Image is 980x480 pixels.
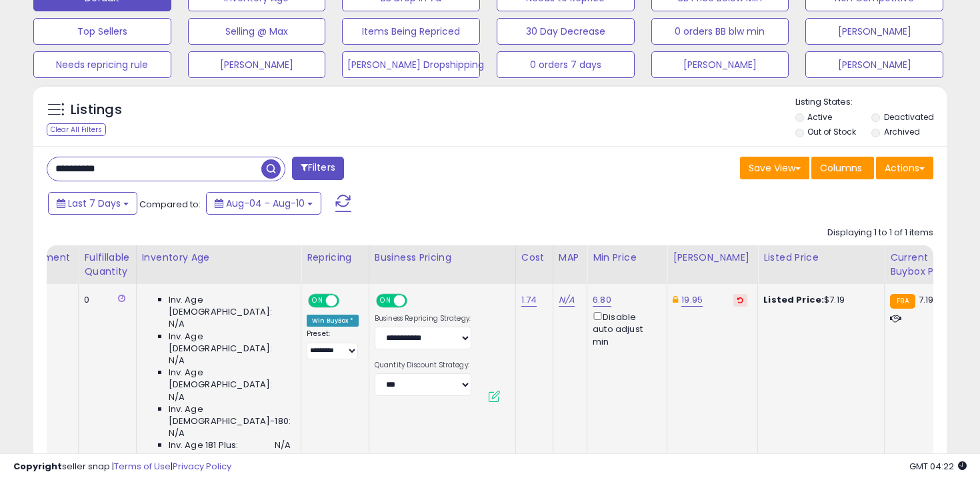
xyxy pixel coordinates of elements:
label: Deactivated [884,111,934,123]
button: Filters [292,157,344,180]
p: Listing States: [795,96,947,109]
div: $7.19 [763,294,874,306]
span: Columns [820,161,862,175]
label: Archived [884,126,920,137]
a: Privacy Policy [173,460,231,473]
a: 19.95 [681,293,703,307]
small: FBA [890,294,915,309]
button: 0 orders 7 days [497,51,635,78]
label: Active [807,111,832,123]
span: Last 7 Days [68,197,121,210]
div: Min Price [593,251,661,265]
div: Clear All Filters [47,123,106,136]
div: Preset: [307,329,359,359]
span: Inv. Age [DEMOGRAPHIC_DATA]: [169,367,291,391]
span: Aug-04 - Aug-10 [226,197,305,210]
button: [PERSON_NAME] [805,18,943,45]
a: N/A [559,293,575,307]
span: N/A [169,427,185,439]
span: OFF [405,295,427,307]
label: Quantity Discount Strategy: [375,361,471,370]
span: 2025-08-18 04:22 GMT [909,460,967,473]
div: [PERSON_NAME] [673,251,752,265]
span: ON [309,295,326,307]
button: Items Being Repriced [342,18,480,45]
span: N/A [169,391,185,403]
button: Columns [811,157,874,179]
span: Compared to: [139,198,201,211]
span: Inv. Age [DEMOGRAPHIC_DATA]: [169,331,291,355]
b: Listed Price: [763,293,824,306]
span: Inv. Age [DEMOGRAPHIC_DATA]: [169,294,291,318]
div: Fulfillment [19,251,73,265]
div: Listed Price [763,251,879,265]
label: Out of Stock [807,126,856,137]
div: Current Buybox Price [890,251,959,279]
a: 6.80 [593,293,611,307]
button: Top Sellers [33,18,171,45]
button: Needs repricing rule [33,51,171,78]
button: [PERSON_NAME] Dropshipping [342,51,480,78]
button: 30 Day Decrease [497,18,635,45]
button: [PERSON_NAME] [805,51,943,78]
span: OFF [337,295,359,307]
div: Displaying 1 to 1 of 1 items [827,227,933,239]
button: Save View [740,157,809,179]
div: Inventory Age [142,251,295,265]
button: Last 7 Days [48,192,137,215]
a: 1.74 [521,293,537,307]
strong: Copyright [13,460,62,473]
span: 7.19 [919,293,934,306]
label: Business Repricing Strategy: [375,314,471,323]
h5: Listings [71,101,122,119]
span: N/A [169,355,185,367]
button: [PERSON_NAME] [651,51,789,78]
span: ON [377,295,394,307]
button: Actions [876,157,933,179]
button: [PERSON_NAME] [188,51,326,78]
div: 0 [84,294,125,306]
div: Win BuyBox * [307,315,359,327]
div: Repricing [307,251,363,265]
button: 0 orders BB blw min [651,18,789,45]
span: Inv. Age [DEMOGRAPHIC_DATA]-180: [169,403,291,427]
a: Terms of Use [114,460,171,473]
div: Fulfillable Quantity [84,251,130,279]
div: MAP [559,251,581,265]
div: Business Pricing [375,251,510,265]
div: Disable auto adjust min [593,309,657,348]
button: Selling @ Max [188,18,326,45]
button: Aug-04 - Aug-10 [206,192,321,215]
div: Cost [521,251,547,265]
span: Inv. Age 181 Plus: [169,439,239,451]
span: N/A [275,439,291,451]
span: N/A [169,318,185,330]
div: seller snap | | [13,461,231,473]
